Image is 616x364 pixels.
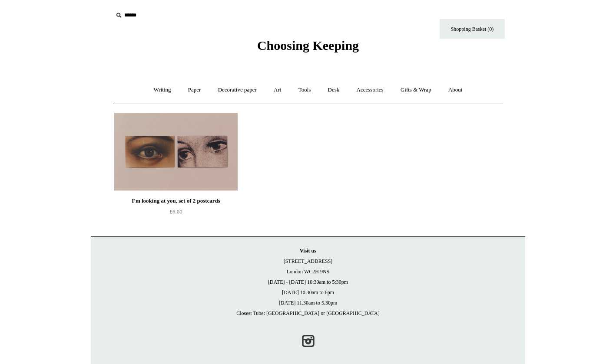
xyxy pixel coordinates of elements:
a: I'm looking at you, set of 2 postcards £6.00 [114,196,238,231]
p: [STREET_ADDRESS] London WC2H 9NS [DATE] - [DATE] 10:30am to 5:30pm [DATE] 10.30am to 6pm [DATE] 1... [99,246,517,318]
strong: Visit us [300,248,316,254]
a: I'm looking at you, set of 2 postcards I'm looking at you, set of 2 postcards [114,113,238,191]
a: About [440,79,470,102]
a: Choosing Keeping [257,45,359,51]
a: Tools [291,79,319,102]
a: Art [266,79,289,102]
span: Choosing Keeping [257,38,359,52]
a: Desk [320,79,348,102]
a: Paper [180,79,209,102]
div: I'm looking at you, set of 2 postcards [116,196,235,206]
a: Instagram [298,331,318,351]
span: £6.00 [169,208,182,215]
img: I'm looking at you, set of 2 postcards [114,113,238,191]
a: Shopping Basket (0) [440,19,505,39]
a: Accessories [349,79,391,102]
a: Decorative paper [210,79,265,102]
a: Gifts & Wrap [393,79,439,102]
a: Writing [146,79,179,102]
